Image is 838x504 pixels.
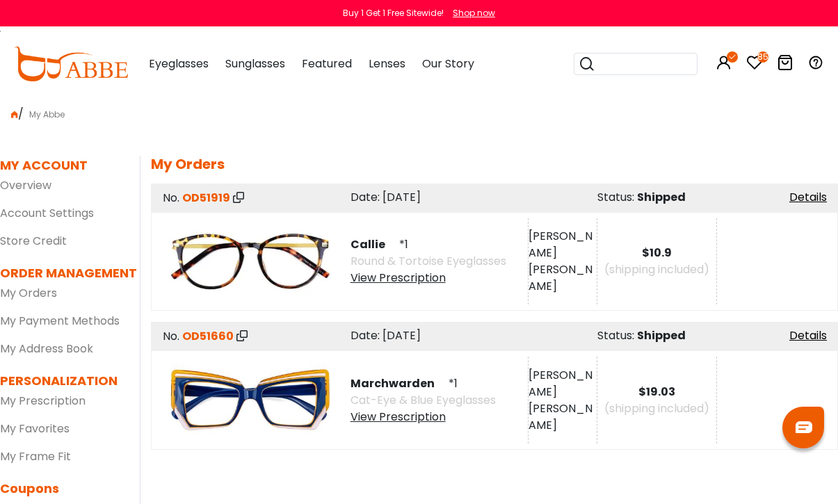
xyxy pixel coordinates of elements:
[597,245,717,261] div: $10.9
[302,56,352,72] span: Featured
[597,261,717,278] div: (shipping included)
[446,7,495,19] a: Shop now
[151,156,838,172] h5: My Orders
[382,327,421,343] span: [DATE]
[597,189,634,205] span: Status:
[757,51,768,63] i: 85
[369,56,405,72] span: Lenses
[163,328,179,344] span: No.
[529,261,597,295] div: [PERSON_NAME]
[163,357,337,443] img: product image
[225,56,285,72] span: Sunglasses
[163,190,179,206] span: No.
[350,236,396,252] span: Callie
[597,327,634,343] span: Status:
[789,189,827,205] a: Details
[529,367,597,400] div: [PERSON_NAME]
[350,253,506,269] span: Round & Tortoise Eyeglasses
[453,7,495,19] div: Shop now
[149,56,209,72] span: Eyeglasses
[24,108,70,120] span: My Abbe
[163,218,337,304] img: product image
[14,47,128,81] img: abbeglasses.com
[597,400,717,417] div: (shipping included)
[350,375,446,391] span: Marchwarden
[11,111,18,118] img: home.png
[350,327,380,343] span: Date:
[350,189,380,205] span: Date:
[529,228,597,261] div: [PERSON_NAME]
[382,189,421,205] span: [DATE]
[637,189,686,205] span: Shipped
[182,328,234,344] span: OD51660
[350,392,496,408] span: Cat-Eye & Blue Eyeglasses
[597,384,717,400] div: $19.03
[422,56,474,72] span: Our Story
[182,190,230,206] span: OD51919
[343,7,444,19] div: Buy 1 Get 1 Free Sitewide!
[350,270,506,286] div: View Prescription
[746,57,763,73] a: 85
[529,400,597,434] div: [PERSON_NAME]
[789,327,827,343] a: Details
[637,327,686,343] span: Shipped
[796,421,812,433] img: chat
[350,409,496,425] div: View Prescription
